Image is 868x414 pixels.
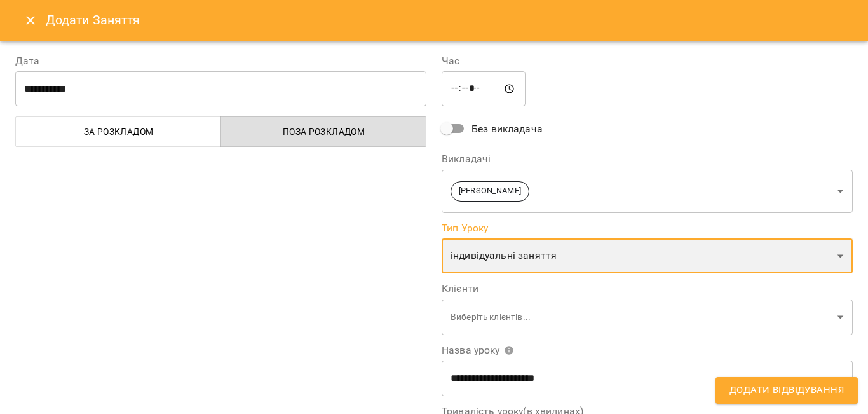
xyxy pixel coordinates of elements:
label: Клієнти [442,284,853,294]
div: [PERSON_NAME] [442,169,853,213]
div: Виберіть клієнтів... [442,299,853,335]
p: Виберіть клієнтів... [451,311,832,324]
button: За розкладом [15,116,221,147]
button: Додати Відвідування [715,377,858,404]
h6: Додати Заняття [46,10,853,30]
label: Дата [15,56,426,66]
span: Без викладача [471,121,543,137]
span: Поза розкладом [229,124,419,139]
span: [PERSON_NAME] [451,185,529,197]
svg: Вкажіть назву уроку або виберіть клієнтів [504,345,514,355]
span: За розкладом [24,124,214,139]
span: Додати Відвідування [729,382,844,399]
button: Close [15,5,46,36]
span: Назва уроку [442,345,514,355]
label: Тип Уроку [442,223,853,233]
label: Викладачі [442,154,853,164]
div: індивідуальні заняття [442,238,853,274]
button: Поза розкладом [220,116,426,147]
label: Час [442,56,853,66]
